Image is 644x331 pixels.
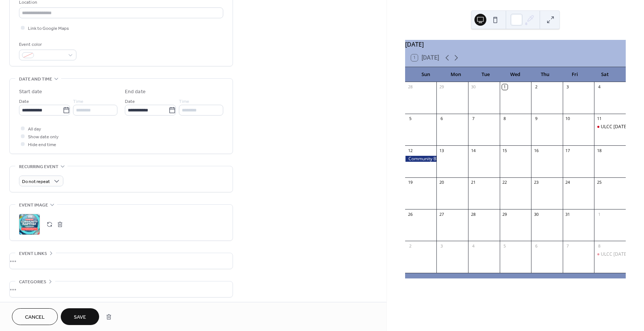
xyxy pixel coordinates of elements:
[74,313,86,321] span: Save
[470,180,476,185] div: 21
[19,278,46,286] span: Categories
[502,148,508,153] div: 15
[471,67,501,82] div: Tue
[10,281,233,297] div: •••
[61,308,99,325] button: Save
[594,124,626,130] div: ULCC Community Day
[19,250,47,258] span: Event links
[533,148,539,153] div: 16
[560,67,590,82] div: Fri
[596,243,602,249] div: 8
[407,243,413,249] div: 2
[439,148,444,153] div: 13
[596,211,602,217] div: 1
[502,84,508,90] div: 1
[533,116,539,122] div: 9
[502,243,508,249] div: 5
[19,214,40,235] div: ;
[19,88,42,96] div: Start date
[125,98,135,105] span: Date
[125,88,146,96] div: End date
[565,148,571,153] div: 17
[407,148,413,153] div: 12
[439,243,444,249] div: 3
[470,148,476,153] div: 14
[439,211,444,217] div: 27
[439,116,444,122] div: 6
[407,180,413,185] div: 19
[405,156,437,162] div: Community Baptism
[601,124,628,130] div: ULCC [DATE]
[590,67,620,82] div: Sat
[533,211,539,217] div: 30
[470,243,476,249] div: 4
[28,133,59,141] span: Show date only
[533,243,539,249] div: 6
[502,211,508,217] div: 29
[470,116,476,122] div: 7
[407,211,413,217] div: 26
[533,180,539,185] div: 23
[501,67,530,82] div: Wed
[19,163,59,171] span: Recurring event
[411,67,441,82] div: Sun
[596,180,602,185] div: 25
[594,251,626,258] div: ULCC Community Day
[407,116,413,122] div: 5
[439,84,444,90] div: 29
[596,148,602,153] div: 18
[19,98,29,105] span: Date
[28,125,41,133] span: All day
[470,84,476,90] div: 30
[12,308,58,325] button: Cancel
[441,67,471,82] div: Mon
[407,84,413,90] div: 28
[179,98,189,105] span: Time
[19,201,48,209] span: Event image
[25,313,45,321] span: Cancel
[502,180,508,185] div: 22
[439,180,444,185] div: 20
[28,25,69,32] span: Link to Google Maps
[565,84,571,90] div: 3
[28,141,56,149] span: Hide end time
[596,84,602,90] div: 4
[533,84,539,90] div: 2
[19,75,52,83] span: Date and time
[601,251,628,258] div: ULCC [DATE]
[73,98,83,105] span: Time
[502,116,508,122] div: 8
[565,243,571,249] div: 7
[530,67,560,82] div: Thu
[22,177,50,186] span: Do not repeat
[470,211,476,217] div: 28
[10,253,233,269] div: •••
[565,211,571,217] div: 31
[565,180,571,185] div: 24
[405,40,626,49] div: [DATE]
[19,41,75,48] div: Event color
[565,116,571,122] div: 10
[596,116,602,122] div: 11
